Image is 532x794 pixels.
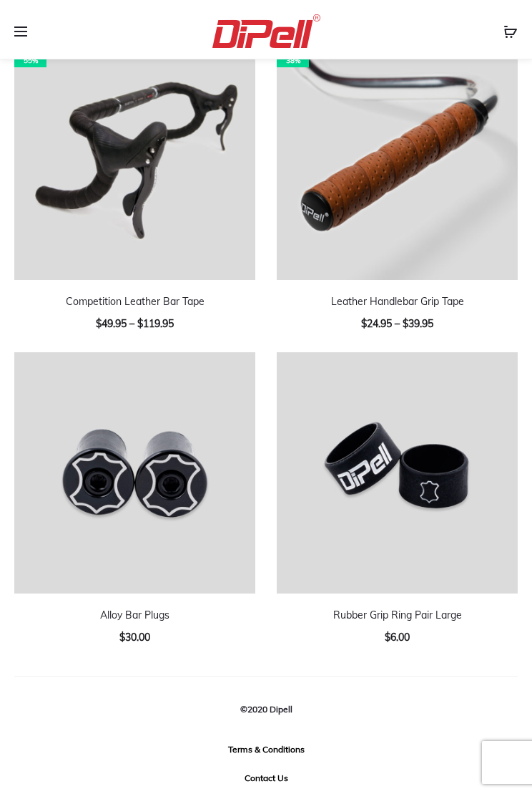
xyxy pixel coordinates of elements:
[333,609,462,621] a: Rubber Grip Ring Pair Large
[385,631,390,644] span: $
[137,317,174,330] span: 119.95
[129,317,134,330] span: –
[361,317,367,330] span: $
[96,317,102,330] span: $
[403,317,408,330] span: $
[361,317,392,330] span: 24.95
[331,295,464,308] a: Leather Handlebar Grip Tape
[385,631,410,644] span: 6.00
[119,631,125,644] span: $
[403,317,433,330] span: 39.95
[119,631,150,644] span: 30.00
[395,317,400,330] span: –
[14,700,518,719] div: ©2020 Dipell
[96,317,127,330] span: 49.95
[14,39,255,280] a: 55%
[228,744,305,755] a: Terms & Conditions
[100,609,169,621] a: Alloy Bar Plugs
[137,317,143,330] span: $
[277,39,518,280] a: 38%
[245,773,288,783] a: Contact Us
[277,53,309,67] span: 38%
[66,295,205,308] a: Competition Leather Bar Tape
[14,53,46,67] span: 55%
